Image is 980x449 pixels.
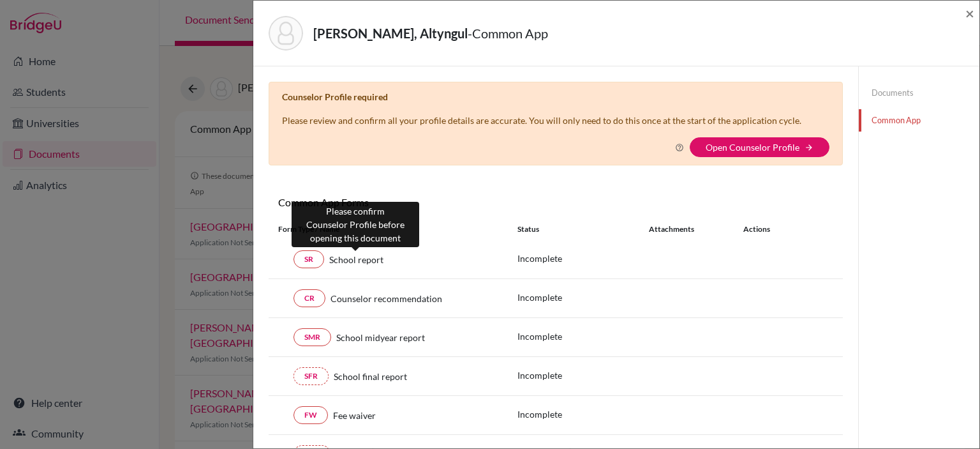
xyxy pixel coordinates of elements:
[269,224,508,235] div: Form Type / Name
[859,82,979,104] a: Documents
[334,370,407,383] span: School final report
[728,224,807,235] div: Actions
[293,406,328,424] a: FW
[329,253,383,266] span: School report
[517,291,649,304] p: Incomplete
[293,250,324,268] a: SR
[282,91,388,102] b: Counselor Profile required
[517,369,649,382] p: Incomplete
[805,143,813,152] i: arrow_forward
[965,4,974,22] span: ×
[293,367,329,385] a: SFR
[517,252,649,265] p: Incomplete
[649,224,728,235] div: Attachments
[269,196,556,208] h6: Common App Forms
[330,292,442,305] span: Counselor recommendation
[517,330,649,343] p: Incomplete
[690,137,829,157] button: Open Counselor Profilearrow_forward
[336,331,425,344] span: School midyear report
[293,328,331,346] a: SMR
[293,289,325,307] a: CR
[706,142,799,153] a: Open Counselor Profile
[859,109,979,132] a: Common App
[292,202,419,247] div: Please confirm Counselor Profile before opening this document
[468,26,548,41] span: - Common App
[517,224,649,235] div: Status
[517,407,649,421] p: Incomplete
[333,409,376,422] span: Fee waiver
[965,6,974,21] button: Close
[282,114,801,127] p: Please review and confirm all your profile details are accurate. You will only need to do this on...
[313,26,468,41] strong: [PERSON_NAME], Altyngul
